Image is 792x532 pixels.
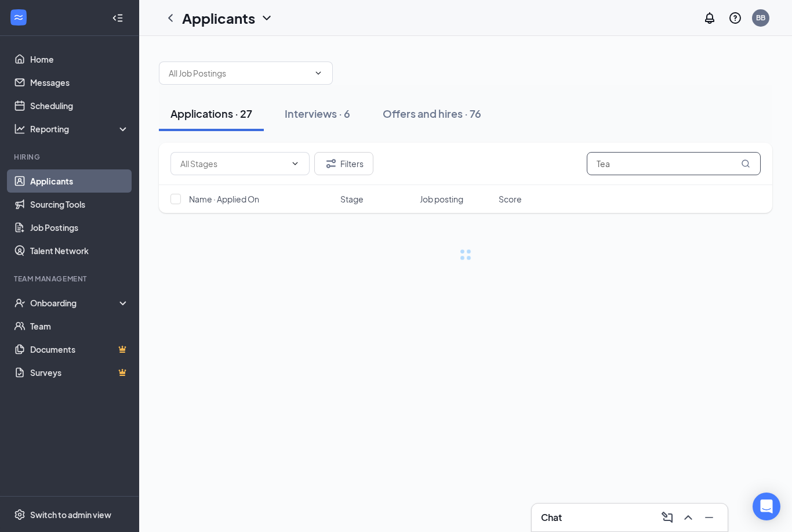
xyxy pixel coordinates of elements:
div: Offers and hires · 76 [383,106,481,121]
span: Score [499,193,522,205]
svg: UserCheck [14,297,26,309]
a: DocumentsCrown [30,338,129,361]
svg: ChevronDown [290,159,300,168]
button: Minimize [700,508,718,527]
a: SurveysCrown [30,361,129,384]
svg: Analysis [14,123,26,135]
div: Switch to admin view [30,509,111,520]
input: All Stages [180,157,286,170]
svg: QuestionInfo [728,11,742,25]
svg: ChevronDown [314,68,323,78]
button: Filter Filters [314,152,373,175]
svg: Minimize [702,511,716,524]
div: Open Intercom Messenger [753,493,780,520]
a: Home [30,48,129,71]
svg: ChevronUp [681,511,695,524]
div: Team Management [14,274,127,284]
a: Applicants [30,169,129,193]
svg: WorkstreamLogo [13,12,24,23]
svg: Collapse [112,12,123,24]
a: Scheduling [30,94,129,117]
a: Talent Network [30,239,129,262]
svg: ComposeMessage [660,511,674,524]
a: Sourcing Tools [30,193,129,216]
button: ChevronUp [679,508,697,527]
div: Hiring [14,152,127,162]
span: Job posting [420,193,463,205]
svg: Filter [324,157,338,171]
svg: Settings [14,509,26,520]
div: Onboarding [30,297,119,309]
span: Stage [340,193,364,205]
h3: Chat [541,511,562,524]
a: Team [30,314,129,338]
svg: ChevronDown [260,11,274,25]
div: Interviews · 6 [285,106,350,121]
input: All Job Postings [169,67,309,79]
svg: MagnifyingGlass [741,159,750,168]
a: Job Postings [30,216,129,239]
div: Reporting [30,123,130,135]
button: ComposeMessage [658,508,677,527]
a: Messages [30,71,129,94]
input: Search in applications [587,152,761,175]
h1: Applicants [182,8,255,28]
div: BB [756,13,765,23]
div: Applications · 27 [170,106,252,121]
svg: ChevronLeft [164,11,177,25]
span: Name · Applied On [189,193,259,205]
svg: Notifications [703,11,717,25]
